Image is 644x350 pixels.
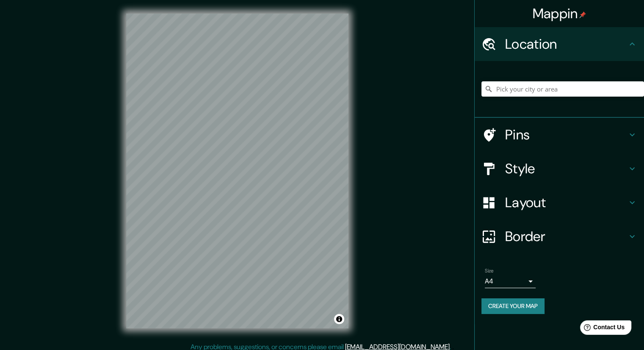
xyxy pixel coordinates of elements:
h4: Border [505,228,627,245]
button: Toggle attribution [334,314,344,324]
h4: Style [505,160,627,177]
div: Location [475,27,644,61]
label: Size [485,267,494,275]
div: Layout [475,186,644,219]
div: A4 [485,275,536,288]
div: Pins [475,118,644,152]
h4: Pins [505,126,627,143]
div: Style [475,152,644,186]
h4: Location [505,36,627,53]
canvas: Map [126,14,348,328]
h4: Layout [505,194,627,211]
h4: Mappin [533,5,586,22]
div: Border [475,219,644,253]
button: Create your map [481,298,544,314]
img: pin-icon.png [579,11,586,18]
iframe: Help widget launcher [569,317,635,341]
input: Pick your city or area [481,81,644,97]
